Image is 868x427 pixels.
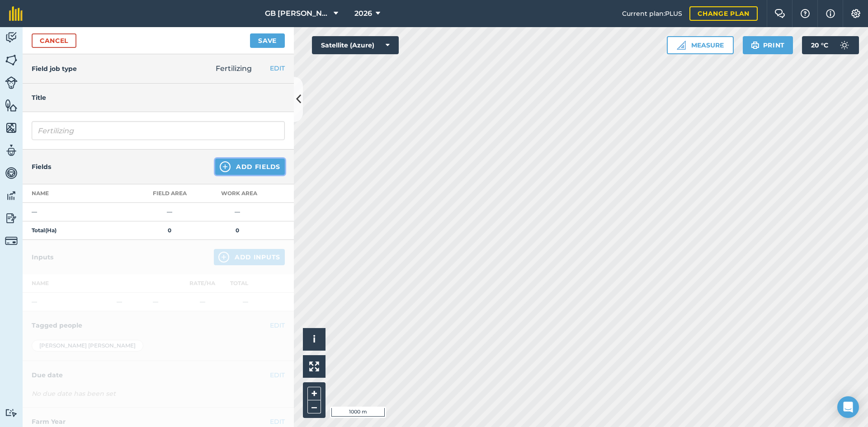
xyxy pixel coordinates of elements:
[826,8,835,19] img: svg+xml;base64,PHN2ZyB4bWxucz0iaHR0cDovL3d3dy53My5vcmcvMjAwMC9zdmciIHdpZHRoPSIxNyIgaGVpZ2h0PSIxNy...
[850,9,861,18] img: A cog icon
[265,8,330,19] span: GB [PERSON_NAME] Farms
[32,227,57,234] strong: Total ( Ha )
[5,31,18,44] img: svg+xml;base64,PD94bWwgdmVyc2lvbj0iMS4wIiBlbmNvZGluZz0idXRmLTgiPz4KPCEtLSBHZW5lcmF0b3I6IEFkb2JlIE...
[800,9,811,18] img: A question mark icon
[622,9,682,19] span: Current plan : PLUS
[354,8,372,19] span: 2026
[307,400,321,413] button: –
[270,63,285,73] button: EDIT
[32,162,51,172] h4: Fields
[32,121,285,140] input: What needs doing?
[5,235,18,247] img: svg+xml;base64,PD94bWwgdmVyc2lvbj0iMS4wIiBlbmNvZGluZz0idXRmLTgiPz4KPCEtLSBHZW5lcmF0b3I6IEFkb2JlIE...
[215,159,285,175] button: Add Fields
[23,184,136,203] th: Name
[5,189,18,202] img: svg+xml;base64,PD94bWwgdmVyc2lvbj0iMS4wIiBlbmNvZGluZz0idXRmLTgiPz4KPCEtLSBHZW5lcmF0b3I6IEFkb2JlIE...
[5,99,18,112] img: svg+xml;base64,PHN2ZyB4bWxucz0iaHR0cDovL3d3dy53My5vcmcvMjAwMC9zdmciIHdpZHRoPSI1NiIgaGVpZ2h0PSI2MC...
[802,36,859,54] button: 20 °C
[303,328,325,351] button: i
[5,53,18,67] img: svg+xml;base64,PHN2ZyB4bWxucz0iaHR0cDovL3d3dy53My5vcmcvMjAwMC9zdmciIHdpZHRoPSI1NiIgaGVpZ2h0PSI2MC...
[236,227,239,234] strong: 0
[9,6,23,21] img: fieldmargin Logo
[677,41,686,50] img: Ruler icon
[32,64,77,74] h4: Field job type
[312,36,399,54] button: Satellite (Azure)
[250,33,285,48] button: Save
[5,76,18,89] img: svg+xml;base64,PD94bWwgdmVyc2lvbj0iMS4wIiBlbmNvZGluZz0idXRmLTgiPz4KPCEtLSBHZW5lcmF0b3I6IEFkb2JlIE...
[5,408,18,417] img: svg+xml;base64,PD94bWwgdmVyc2lvbj0iMS4wIiBlbmNvZGluZz0idXRmLTgiPz4KPCEtLSBHZW5lcmF0b3I6IEFkb2JlIE...
[751,40,759,51] img: svg+xml;base64,PHN2ZyB4bWxucz0iaHR0cDovL3d3dy53My5vcmcvMjAwMC9zdmciIHdpZHRoPSIxOSIgaGVpZ2h0PSIyNC...
[5,166,18,180] img: svg+xml;base64,PD94bWwgdmVyc2lvbj0iMS4wIiBlbmNvZGluZz0idXRmLTgiPz4KPCEtLSBHZW5lcmF0b3I6IEFkb2JlIE...
[811,36,828,54] span: 20 ° C
[743,36,793,54] button: Print
[216,64,252,73] span: Fertilizing
[32,93,285,103] h4: Title
[136,203,203,221] td: —
[667,36,734,54] button: Measure
[689,6,758,21] a: Change plan
[5,211,18,225] img: svg+xml;base64,PD94bWwgdmVyc2lvbj0iMS4wIiBlbmNvZGluZz0idXRmLTgiPz4KPCEtLSBHZW5lcmF0b3I6IEFkb2JlIE...
[168,227,171,234] strong: 0
[136,184,203,203] th: Field Area
[220,161,231,172] img: svg+xml;base64,PHN2ZyB4bWxucz0iaHR0cDovL3d3dy53My5vcmcvMjAwMC9zdmciIHdpZHRoPSIxNCIgaGVpZ2h0PSIyNC...
[5,121,18,135] img: svg+xml;base64,PHN2ZyB4bWxucz0iaHR0cDovL3d3dy53My5vcmcvMjAwMC9zdmciIHdpZHRoPSI1NiIgaGVpZ2h0PSI2MC...
[203,203,271,221] td: —
[835,36,854,54] img: svg+xml;base64,PD94bWwgdmVyc2lvbj0iMS4wIiBlbmNvZGluZz0idXRmLTgiPz4KPCEtLSBHZW5lcmF0b3I6IEFkb2JlIE...
[203,184,271,203] th: Work area
[23,203,136,221] td: —
[307,387,321,400] button: +
[5,144,18,157] img: svg+xml;base64,PD94bWwgdmVyc2lvbj0iMS4wIiBlbmNvZGluZz0idXRmLTgiPz4KPCEtLSBHZW5lcmF0b3I6IEFkb2JlIE...
[774,9,785,18] img: Two speech bubbles overlapping with the left bubble in the forefront
[313,333,316,345] span: i
[32,33,76,48] a: Cancel
[309,361,319,371] img: Four arrows, one pointing top left, one top right, one bottom right and the last bottom left
[837,396,859,418] div: Open Intercom Messenger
